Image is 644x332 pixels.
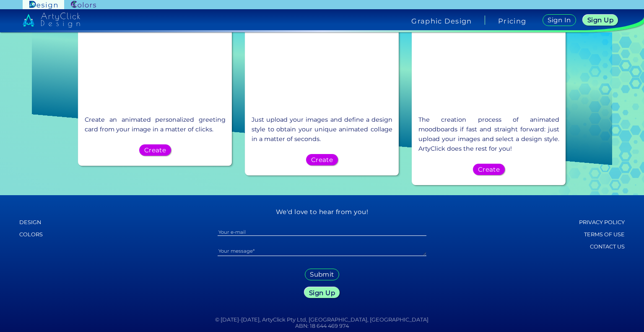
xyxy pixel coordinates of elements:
h5: Sign Up [589,17,612,23]
img: artyclick_design_logo_white_combined_path.svg [23,13,80,28]
a: Sign Up [584,15,616,25]
p: The creation process of animated moodboards if fast and straight forward: just upload your images... [415,112,562,154]
a: Create [141,145,169,155]
a: Privacy policy [535,217,625,228]
a: Colors [19,229,109,240]
h5: We'd love to hear from you! [148,208,496,216]
a: Contact Us [535,241,625,252]
h5: Create [312,157,332,163]
img: ArtyClick Colors logo [71,1,96,9]
input: Your e-mail [218,228,426,236]
a: Sign In [544,15,574,26]
h5: Create [145,147,165,153]
h4: Graphic Design [411,18,472,24]
a: Create [475,165,503,175]
p: Create an animated personalized greeting card from your image in a matter of clicks. [82,112,229,134]
a: Create [308,155,336,165]
h5: Submit [311,272,333,277]
a: Terms of Use [535,229,625,240]
h5: Create [479,167,499,173]
h6: © [DATE]-[DATE], ArtyClick Pty Ltd, [GEOGRAPHIC_DATA], [GEOGRAPHIC_DATA] ABN: 18 644 469 974 [7,316,637,329]
h5: Sign Up [310,290,334,295]
a: Pricing [498,18,526,24]
p: Just upload your images and define a design style to obtain your unique animated collage in a mat... [249,112,395,144]
h5: Sign In [549,17,570,23]
a: Sign Up [306,288,338,298]
a: Design [19,217,109,228]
